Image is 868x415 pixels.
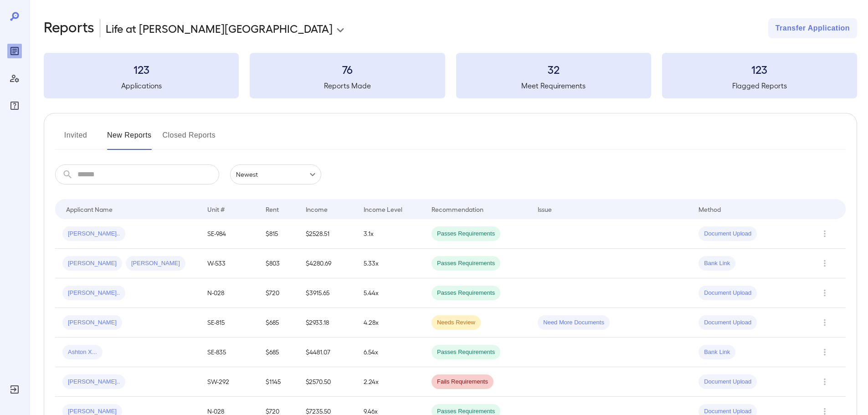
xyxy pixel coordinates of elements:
span: Passes Requirements [431,259,500,268]
button: Row Actions [817,374,832,389]
td: $2933.18 [298,308,356,338]
div: Reports [7,44,22,58]
span: Passes Requirements [431,289,500,297]
div: Issue [538,204,552,215]
span: Passes Requirements [431,348,500,357]
h5: Reports Made [250,80,445,91]
div: Rent [266,204,280,215]
td: 4.28x [356,308,424,338]
span: [PERSON_NAME].. [62,289,125,297]
td: $1145 [258,367,298,397]
td: $2528.51 [298,219,356,249]
td: 6.54x [356,338,424,367]
td: W-533 [200,249,258,278]
span: [PERSON_NAME] [62,259,122,268]
h3: 76 [250,62,445,77]
span: [PERSON_NAME] [62,318,122,327]
span: Bank Link [699,348,735,357]
h3: 32 [456,62,651,77]
td: 5.33x [356,249,424,278]
td: $3915.65 [298,278,356,308]
div: Income [306,204,328,215]
h3: 123 [44,62,239,77]
td: $685 [258,308,298,338]
div: Recommendation [431,204,483,215]
td: SE-815 [200,308,258,338]
div: Manage Users [7,71,22,86]
div: Newest [230,164,321,184]
span: Bank Link [699,259,735,268]
div: Unit # [207,204,225,215]
h2: Reports [44,18,94,38]
td: $2570.50 [298,367,356,397]
div: Income Level [364,204,402,215]
h5: Meet Requirements [456,80,651,91]
span: Document Upload [699,378,757,386]
td: $803 [258,249,298,278]
button: Row Actions [817,286,832,300]
td: SE-984 [200,219,258,249]
span: [PERSON_NAME] [126,259,185,268]
td: SE-835 [200,338,258,367]
span: Document Upload [699,289,757,297]
h5: Applications [44,80,239,91]
td: $815 [258,219,298,249]
button: Row Actions [817,315,832,330]
button: Invited [55,128,96,150]
button: Closed Reports [163,128,216,150]
div: Log Out [7,382,22,397]
td: $720 [258,278,298,308]
td: N-028 [200,278,258,308]
button: Row Actions [817,226,832,241]
h5: Flagged Reports [662,80,857,91]
td: $4481.07 [298,338,356,367]
span: Fails Requirements [431,378,493,386]
span: Document Upload [699,230,757,238]
span: Need More Documents [538,318,610,327]
span: Needs Review [431,318,481,327]
div: Applicant Name [66,204,113,215]
span: Document Upload [699,318,757,327]
span: [PERSON_NAME].. [62,378,125,386]
td: SW-292 [200,367,258,397]
td: 5.44x [356,278,424,308]
td: $685 [258,338,298,367]
summary: 123Applications76Reports Made32Meet Requirements123Flagged Reports [44,53,857,98]
span: Passes Requirements [431,230,500,238]
td: 2.24x [356,367,424,397]
button: New Reports [107,128,152,150]
div: Method [699,204,721,215]
div: FAQ [7,98,22,113]
button: Row Actions [817,345,832,359]
button: Transfer Application [768,18,857,38]
p: Life at [PERSON_NAME][GEOGRAPHIC_DATA] [106,21,333,36]
h3: 123 [662,62,857,77]
td: 3.1x [356,219,424,249]
span: Ashton X... [62,348,103,357]
button: Row Actions [817,256,832,271]
td: $4280.69 [298,249,356,278]
span: [PERSON_NAME].. [62,230,125,238]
